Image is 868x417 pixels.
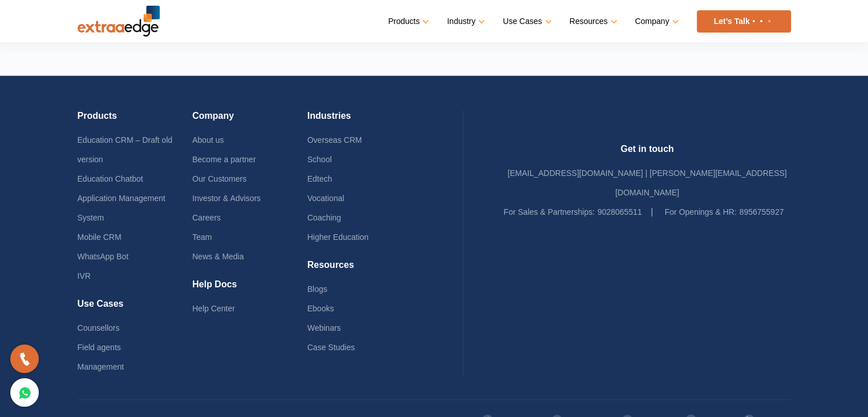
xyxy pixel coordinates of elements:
[78,174,143,183] a: Education Chatbot
[307,284,327,294] a: Blogs
[507,169,786,197] a: [EMAIL_ADDRESS][DOMAIN_NAME] | [PERSON_NAME][EMAIL_ADDRESS][DOMAIN_NAME]
[307,323,341,332] a: Webinars
[570,13,615,30] a: Resources
[447,13,483,30] a: Industry
[78,194,165,222] a: Application Management System
[307,343,354,352] a: Case Studies
[307,259,422,279] h4: Resources
[307,110,422,130] h4: Industries
[78,271,91,280] a: IVR
[78,135,173,164] a: Education CRM – Draft old version
[78,362,124,371] a: Management
[192,252,244,261] a: News & Media
[192,174,247,183] a: Our Customers
[739,207,784,216] a: 8956755927
[78,298,192,318] h4: Use Cases
[192,213,221,222] a: Careers
[307,174,332,183] a: Edtech
[307,213,341,222] a: Coaching
[192,135,224,145] a: About us
[192,155,256,164] a: Become a partner
[192,194,261,203] a: Investor & Advisors
[307,155,332,164] a: School
[307,304,334,313] a: Ebooks
[192,279,307,299] h4: Help Docs
[78,323,120,332] a: Counsellors
[307,194,344,203] a: Vocational
[78,252,129,261] a: WhatsApp Bot
[78,110,192,130] h4: Products
[307,135,362,145] a: Overseas CRM
[503,13,549,30] a: Use Cases
[307,232,368,242] a: Higher Education
[635,13,677,30] a: Company
[665,202,737,222] label: For Openings & HR:
[504,143,791,163] h4: Get in touch
[597,207,642,216] a: 9028065511
[192,232,212,242] a: Team
[192,304,235,313] a: Help Center
[388,13,427,30] a: Products
[504,202,595,222] label: For Sales & Partnerships:
[78,343,121,352] a: Field agents
[192,110,307,130] h4: Company
[78,232,122,242] a: Mobile CRM
[697,10,791,33] a: Let’s Talk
